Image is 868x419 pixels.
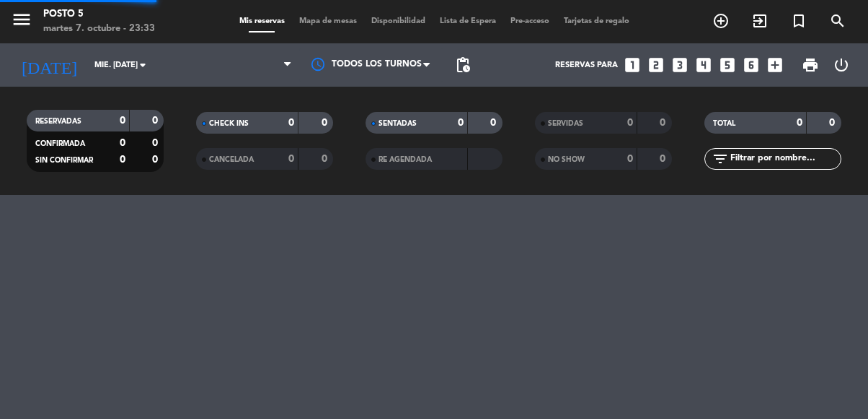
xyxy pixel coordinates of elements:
span: pending_actions [454,56,471,74]
strong: 0 [627,118,633,128]
input: Filtrar por nombre... [729,151,841,167]
span: TOTAL [713,120,735,127]
div: martes 7. octubre - 23:33 [43,22,155,36]
span: Mapa de mesas [292,17,364,25]
i: looks_one [623,56,642,74]
span: NO SHOW [548,156,585,163]
span: print [802,56,819,74]
strong: 0 [660,154,668,164]
i: power_settings_new [833,56,850,74]
i: looks_6 [742,56,761,74]
span: Pre-acceso [503,17,557,25]
strong: 0 [120,116,125,126]
span: Reservas para [555,61,618,70]
i: looks_two [647,56,665,74]
strong: 0 [627,154,633,164]
strong: 0 [458,118,464,128]
strong: 0 [288,118,294,128]
i: add_circle_outline [712,12,730,30]
span: CHECK INS [209,120,249,127]
div: LOG OUT [826,43,857,87]
span: Mis reservas [232,17,292,25]
strong: 0 [490,118,499,128]
strong: 0 [322,154,330,164]
i: arrow_drop_down [134,56,151,74]
button: menu [11,9,32,35]
strong: 0 [829,118,838,128]
strong: 0 [660,118,668,128]
strong: 0 [152,116,161,126]
strong: 0 [120,155,125,165]
strong: 0 [120,138,125,148]
i: exit_to_app [751,12,769,30]
span: SERVIDAS [548,120,583,127]
div: Posto 5 [43,7,155,22]
strong: 0 [152,138,161,148]
strong: 0 [152,155,161,165]
i: turned_in_not [790,12,807,30]
span: SENTADAS [378,120,417,127]
span: Lista de Espera [433,17,503,25]
i: [DATE] [11,49,87,81]
strong: 0 [797,118,802,128]
i: looks_4 [694,56,713,74]
span: SIN CONFIRMAR [35,157,93,164]
i: filter_list [712,150,729,168]
span: Disponibilidad [364,17,433,25]
strong: 0 [322,118,330,128]
i: looks_5 [718,56,737,74]
strong: 0 [288,154,294,164]
span: CONFIRMADA [35,140,85,147]
i: menu [11,9,32,30]
i: looks_3 [670,56,689,74]
span: RE AGENDADA [378,156,432,163]
span: RESERVADAS [35,118,81,125]
span: Tarjetas de regalo [557,17,637,25]
i: search [829,12,846,30]
i: add_box [766,56,784,74]
span: CANCELADA [209,156,254,163]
